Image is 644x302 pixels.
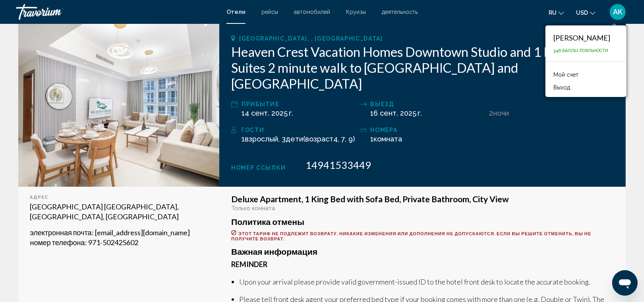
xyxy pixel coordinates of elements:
span: : 971-502425602 [85,238,138,247]
h3: Политика отмены [231,217,614,226]
span: USD [576,10,588,16]
button: User Menu [607,4,628,20]
span: 16 сент. 2025 г. [371,109,422,117]
li: Upon your arrival please provide valid government-issued ID to the hotel front desk to locate the... [239,277,614,286]
span: 2 [489,109,493,117]
span: номер телефона [30,238,85,247]
h3: Важная информация [231,247,614,256]
div: прибытие [242,99,356,109]
div: адрес [30,195,208,200]
span: электронная почта [30,228,92,237]
span: ночи [493,109,509,117]
span: ( 4, 7, 9) [286,135,355,143]
a: Круизы [346,9,366,15]
span: 1 [242,135,278,143]
p: [GEOGRAPHIC_DATA] [GEOGRAPHIC_DATA], [GEOGRAPHIC_DATA], [GEOGRAPHIC_DATA] [30,202,208,222]
span: Дети [286,135,303,143]
a: рейсы [261,9,278,15]
span: Комната [374,135,402,143]
div: Выезд [371,99,485,109]
div: [PERSON_NAME] [553,33,610,42]
iframe: Кнопка запуска окна обмена сообщениями [612,270,638,296]
span: 346 Баллы лояльности [553,48,608,53]
a: деятельность [382,9,418,15]
span: 14 сент. 2025 г. [242,109,293,117]
div: Гости [242,125,356,135]
h3: Deluxe Apartment, 1 King Bed with Sofa Bed, Private Bathroom, City View [231,195,614,203]
span: [GEOGRAPHIC_DATA], , [GEOGRAPHIC_DATA] [239,35,383,42]
h2: Heaven Crest Vacation Homes Downtown Studio and 1 Bedroom Suites 2 minute walk to [GEOGRAPHIC_DAT... [231,44,614,91]
a: автомобилей [294,9,330,15]
span: 14941533449 [306,159,371,171]
button: Change language [549,7,564,18]
span: 1 [371,135,402,143]
span: , 3 [278,135,355,143]
span: Взрослый [245,135,278,143]
div: номера [371,125,485,135]
span: ru [549,10,557,16]
a: Отели [226,9,246,15]
span: Номер ссылки [231,165,286,171]
button: Выход [549,82,574,93]
span: AK [613,8,623,16]
span: Только комната [231,205,275,211]
button: Change currency [576,7,596,18]
b: Reminder [231,260,267,269]
span: возраст [305,135,333,143]
span: : [EMAIL_ADDRESS][DOMAIN_NAME] [92,228,190,237]
a: Travorium [16,4,219,20]
span: Этот тариф не подлежит возврату. Никакие изменения или дополнения не допускаются. Если вы решите ... [231,231,591,241]
a: Мой счет [549,70,582,80]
